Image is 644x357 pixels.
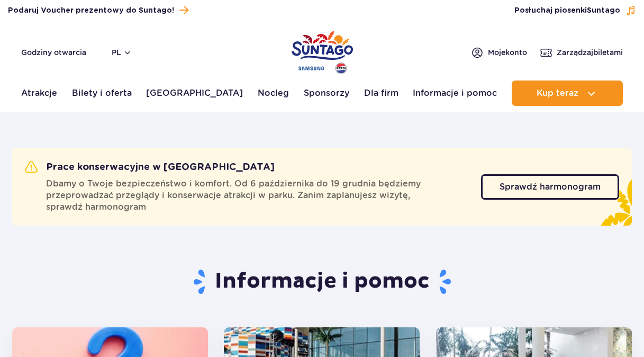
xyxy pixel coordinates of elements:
[587,7,620,14] span: Suntago
[514,5,620,16] span: Posłuchaj piosenki
[481,174,619,200] a: Sprawdź harmonogram
[292,26,353,75] a: Park of Poland
[537,88,578,98] span: Kup teraz
[12,268,632,296] h1: Informacje i pomoc
[72,81,132,106] a: Bilety i oferta
[514,5,636,16] button: Posłuchaj piosenkiSuntago
[512,81,623,106] button: Kup teraz
[500,183,601,191] span: Sprawdź harmonogram
[304,81,349,106] a: Sponsorzy
[25,161,275,174] h2: Prace konserwacyjne w [GEOGRAPHIC_DATA]
[21,81,57,106] a: Atrakcje
[46,178,468,213] span: Dbamy o Twoje bezpieczeństwo i komfort. Od 6 października do 19 grudnia będziemy przeprowadzać pr...
[8,5,174,16] span: Podaruj Voucher prezentowy do Suntago!
[413,81,497,106] a: Informacje i pomoc
[258,81,289,106] a: Nocleg
[488,47,527,58] span: Moje konto
[8,3,188,17] a: Podaruj Voucher prezentowy do Suntago!
[540,46,623,59] a: Zarządzajbiletami
[146,81,243,106] a: [GEOGRAPHIC_DATA]
[471,46,527,59] a: Mojekonto
[112,47,132,58] button: pl
[557,47,623,58] span: Zarządzaj biletami
[21,47,86,58] a: Godziny otwarcia
[364,81,398,106] a: Dla firm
